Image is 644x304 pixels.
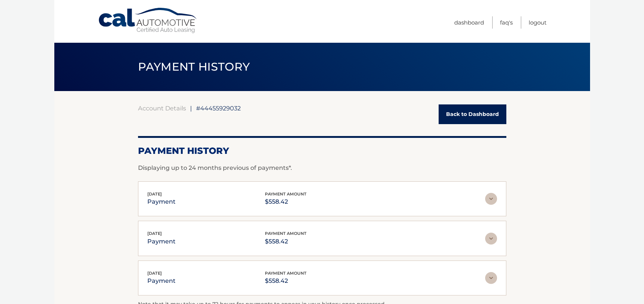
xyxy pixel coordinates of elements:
[98,7,198,34] a: Cal Automotive
[138,60,250,74] span: PAYMENT HISTORY
[147,191,162,197] span: [DATE]
[265,236,307,247] p: $558.42
[529,16,547,29] a: Logout
[485,272,497,284] img: accordion-rest.svg
[147,197,176,207] p: payment
[454,16,484,29] a: Dashboard
[147,276,176,286] p: payment
[265,276,307,286] p: $558.42
[439,104,506,124] a: Back to Dashboard
[265,231,307,236] span: payment amount
[147,271,162,276] span: [DATE]
[138,164,506,172] p: Displaying up to 24 months previous of payments*.
[147,236,176,247] p: payment
[147,231,162,236] span: [DATE]
[138,104,186,112] a: Account Details
[265,271,307,276] span: payment amount
[485,233,497,245] img: accordion-rest.svg
[265,197,307,207] p: $558.42
[485,193,497,205] img: accordion-rest.svg
[196,104,241,112] span: #44455929032
[265,191,307,197] span: payment amount
[190,104,192,112] span: |
[138,145,506,156] h2: Payment History
[500,16,513,29] a: FAQ's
